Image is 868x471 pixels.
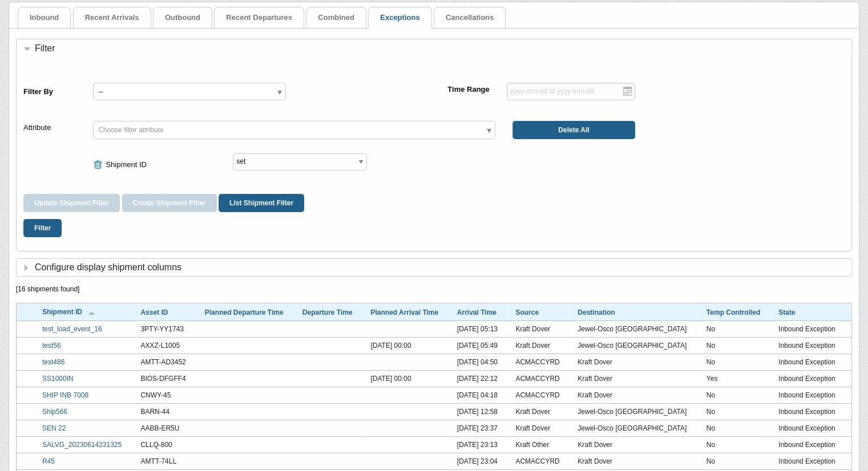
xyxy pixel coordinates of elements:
[770,338,851,354] td: Inbound Exception
[30,13,59,22] a: Inbound
[770,371,851,387] td: Inbound Exception
[23,85,53,98] label: Filter By
[362,371,449,387] td: [DATE] 00:00
[570,371,698,387] td: Kraft Dover
[93,83,285,101] span: --
[42,441,122,449] a: SALVG_20230614231325
[23,194,120,212] a: Update Shipment Filter
[507,338,570,354] td: Kraft Dover
[106,158,147,171] label: Shipment ID
[698,371,770,387] td: Yes
[449,321,507,338] td: [DATE] 05:13
[507,83,635,100] input: yyyy-mm-dd to yyyy-mm-dd
[770,404,851,420] td: Inbound Exception
[196,304,294,321] th: Sort by Planned Departure Time
[570,321,698,338] td: Jewel-Osco [GEOGRAPHIC_DATA]
[698,437,770,453] td: No
[449,371,507,387] td: [DATE] 22:12
[226,13,292,22] a: Recent Departures
[512,121,635,139] a: Delete All
[446,13,494,22] a: Cancellations
[318,13,354,22] a: Combined
[302,308,353,316] a: Departure Time
[698,420,770,437] td: No
[23,121,76,134] label: Attribute
[698,387,770,404] td: No
[698,304,770,321] th: Sort by Temp Controlled
[698,453,770,470] td: No
[205,308,284,316] a: Planned Departure Time
[770,420,851,437] td: Inbound Exception
[698,338,770,354] td: No
[23,42,851,55] h6: Filter
[380,13,419,22] a: Exceptions
[42,457,55,465] a: R45
[570,437,698,453] td: Kraft Dover
[570,354,698,371] td: Kraft Dover
[507,420,570,437] td: Kraft Dover
[770,453,851,470] td: Inbound Exception
[42,391,88,399] a: SHIP INB 7008
[132,321,196,338] td: 3PTY-YY1743
[770,387,851,404] td: Inbound Exception
[570,387,698,404] td: Kraft Dover
[85,13,139,22] a: Recent Arrivals
[88,308,95,316] img: sort_desc-590c51446ec9caa0e54a02439bf901173a63c0cb65a517569cb5de9d6b7f4f05.png
[294,304,362,321] th: Sort by Departure Time
[507,387,570,404] td: ACMACCYRD
[706,308,760,316] a: Temp Controlled
[362,338,449,354] td: [DATE] 00:00
[457,308,496,316] a: Arrival Time
[507,321,570,338] td: Kraft Dover
[507,437,570,453] td: Kraft Other
[42,408,67,416] a: Ship566
[132,354,196,371] td: AMTT-AD3452
[132,420,196,437] td: AABB-ER5U
[23,219,62,237] button: Filter
[449,453,507,470] td: [DATE] 23:04
[698,354,770,371] td: No
[449,437,507,453] td: [DATE] 23:13
[362,304,449,321] th: Sort by Planned Arrival Time
[132,437,196,453] td: CLLQ-800
[449,387,507,404] td: [DATE] 04:18
[132,304,196,321] th: Sort by Asset ID
[507,404,570,420] td: Kraft Dover
[132,453,196,470] td: AMTT-74LL
[219,194,304,212] a: List Shipment Filter
[698,404,770,420] td: No
[515,308,539,316] a: Source
[507,304,570,321] th: Sort by Source
[507,371,570,387] td: ACMACCYRD
[570,420,698,437] td: Jewel-Osco [GEOGRAPHIC_DATA]
[770,321,851,338] td: Inbound Exception
[165,13,200,22] a: Outbound
[34,304,132,321] th: Sort by Shipment ID
[570,453,698,470] td: Kraft Dover
[578,308,615,316] a: Destination
[507,354,570,371] td: ACMACCYRD
[42,375,74,383] a: SS1000IN
[93,121,495,139] span: Shipment ID
[449,404,507,420] td: [DATE] 12:58
[42,358,64,366] a: test486
[449,304,507,321] th: Sort by Arrival Time
[140,308,168,316] a: Asset ID
[570,338,698,354] td: Jewel-Osco [GEOGRAPHIC_DATA]
[770,437,851,453] td: Inbound Exception
[449,338,507,354] td: [DATE] 05:49
[370,308,438,316] a: Planned Arrival Time
[122,194,217,212] a: Create Shipment Filter
[23,261,851,274] h6: Configure display shipment columns
[42,424,66,432] a: SEN 22
[132,387,196,404] td: CNWY-45
[42,308,82,316] a: Shipment ID
[132,371,196,387] td: BIOS-DFGFF4
[449,354,507,371] td: [DATE] 04:50
[698,321,770,338] td: No
[570,404,698,420] td: Jewel-Osco [GEOGRAPHIC_DATA]
[770,354,851,371] td: Inbound Exception
[42,325,102,333] a: test_load_event_16
[449,420,507,437] td: [DATE] 23:37
[132,404,196,420] td: BARN-44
